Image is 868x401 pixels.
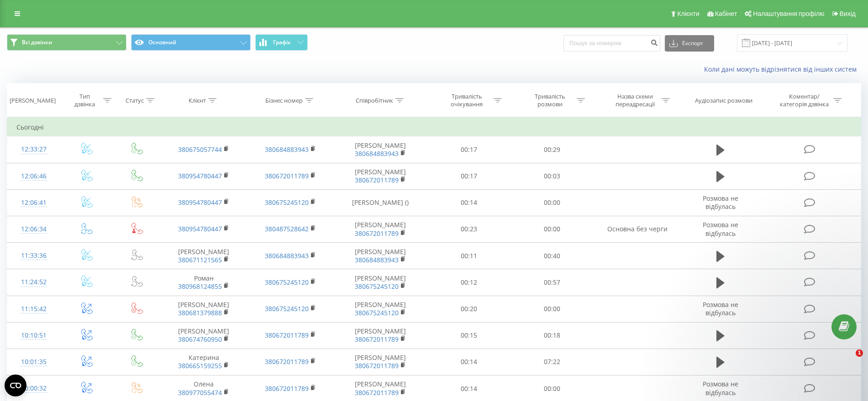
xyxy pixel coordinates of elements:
[334,269,427,296] td: [PERSON_NAME]
[837,349,859,371] iframe: Intercom live chat
[510,216,594,242] td: 00:00
[427,269,511,296] td: 00:12
[16,327,51,344] div: 10:10:51
[427,189,511,216] td: 00:14
[753,10,824,17] span: Налаштування профілю
[355,388,399,397] a: 380672011789
[265,145,309,154] a: 380684883943
[355,229,399,238] a: 380672011789
[563,35,660,52] input: Пошук за номером
[510,296,594,322] td: 00:00
[16,353,51,371] div: 10:01:35
[265,198,309,207] a: 380675245120
[160,296,247,322] td: [PERSON_NAME]
[16,300,51,318] div: 11:15:42
[665,35,714,52] button: Експорт
[160,243,247,269] td: [PERSON_NAME]
[265,251,309,260] a: 380684883943
[594,216,681,242] td: Основна без черги
[510,163,594,189] td: 00:03
[334,243,427,269] td: [PERSON_NAME]
[273,39,291,46] span: Графік
[695,97,752,104] div: Аудіозапис розмови
[265,304,309,313] a: 380675245120
[703,220,738,237] span: Розмова не відбулась
[160,322,247,349] td: [PERSON_NAME]
[16,167,51,185] div: 12:06:46
[703,194,738,211] span: Розмова не відбулась
[856,349,863,357] span: 1
[510,189,594,216] td: 00:00
[178,145,222,154] a: 380675057744
[68,93,101,108] div: Тип дзвінка
[427,296,511,322] td: 00:20
[334,216,427,242] td: [PERSON_NAME]
[334,163,427,189] td: [PERSON_NAME]
[427,349,511,375] td: 00:14
[16,247,51,265] div: 11:33:36
[677,10,700,17] span: Клієнти
[442,93,491,108] div: Тривалість очікування
[178,308,222,317] a: 380681379888
[131,34,251,51] button: Основний
[178,198,222,207] a: 380954780447
[355,149,399,158] a: 380684883943
[510,349,594,375] td: 07:22
[356,97,393,104] div: Співробітник
[5,375,26,396] button: Open CMP widget
[355,308,399,317] a: 380675245120
[510,243,594,269] td: 00:40
[427,322,511,349] td: 00:15
[265,384,309,393] a: 380672011789
[427,136,511,163] td: 00:17
[178,282,222,291] a: 380968124855
[22,39,52,46] span: Всі дзвінки
[16,194,51,212] div: 12:06:41
[355,361,399,370] a: 380672011789
[355,255,399,264] a: 380684883943
[265,172,309,180] a: 380672011789
[355,282,399,291] a: 380675245120
[610,93,659,108] div: Назва схеми переадресації
[840,10,856,17] span: Вихід
[7,118,861,136] td: Сьогодні
[255,34,308,51] button: Графік
[178,224,222,233] a: 380954780447
[778,93,831,108] div: Коментар/категорія дзвінка
[178,172,222,180] a: 380954780447
[160,269,247,296] td: Роман
[178,335,222,344] a: 380674760950
[16,220,51,238] div: 12:06:34
[265,97,303,104] div: Бізнес номер
[510,136,594,163] td: 00:29
[334,322,427,349] td: [PERSON_NAME]
[265,278,309,286] a: 380675245120
[16,380,51,397] div: 10:00:32
[178,388,222,397] a: 380977055474
[16,141,51,158] div: 12:33:27
[334,189,427,216] td: [PERSON_NAME] ()
[427,243,511,269] td: 00:11
[178,255,222,264] a: 380671121565
[526,93,574,108] div: Тривалість розмови
[704,65,861,73] a: Коли дані можуть відрізнятися вiд інших систем
[160,349,247,375] td: Катерина
[16,273,51,291] div: 11:24:52
[334,296,427,322] td: [PERSON_NAME]
[427,163,511,189] td: 00:17
[10,97,56,104] div: [PERSON_NAME]
[265,357,309,366] a: 380672011789
[265,331,309,339] a: 380672011789
[334,136,427,163] td: [PERSON_NAME]
[189,97,206,104] div: Клієнт
[7,34,126,51] button: Всі дзвінки
[355,176,399,184] a: 380672011789
[178,361,222,370] a: 380665159255
[355,335,399,344] a: 380672011789
[126,97,144,104] div: Статус
[715,10,737,17] span: Кабінет
[703,380,738,396] span: Розмова не відбулась
[265,224,309,233] a: 380487528642
[510,269,594,296] td: 00:57
[427,216,511,242] td: 00:23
